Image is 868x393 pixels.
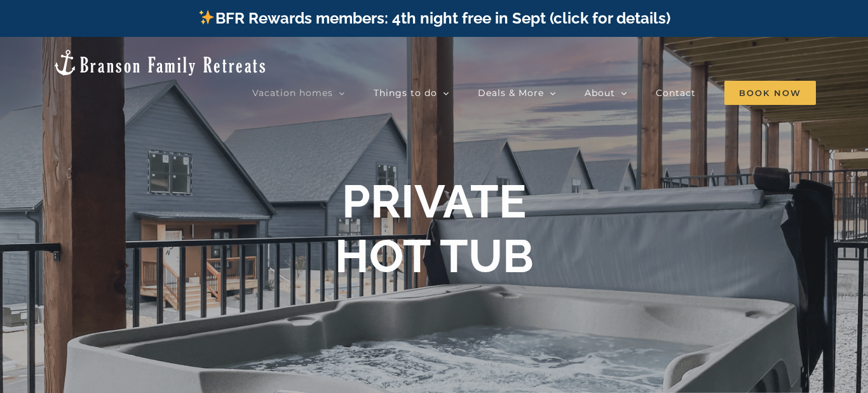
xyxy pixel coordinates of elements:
a: About [585,80,627,106]
a: Contact [656,80,696,106]
span: Contact [656,88,696,97]
a: Deals & More [478,80,556,106]
span: Things to do [374,88,437,97]
a: Vacation homes [252,80,345,106]
span: Book Now [724,81,816,105]
img: Branson Family Retreats Logo [52,48,268,77]
span: Vacation homes [252,88,333,97]
a: Things to do [374,80,449,106]
span: Deals & More [478,88,544,97]
a: Book Now [724,80,816,106]
a: BFR Rewards members: 4th night free in Sept (click for details) [198,9,670,27]
img: ✨ [199,10,214,25]
span: About [585,88,615,97]
nav: Main Menu [252,80,816,106]
h1: PRIVATE HOT TUB [335,174,534,284]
